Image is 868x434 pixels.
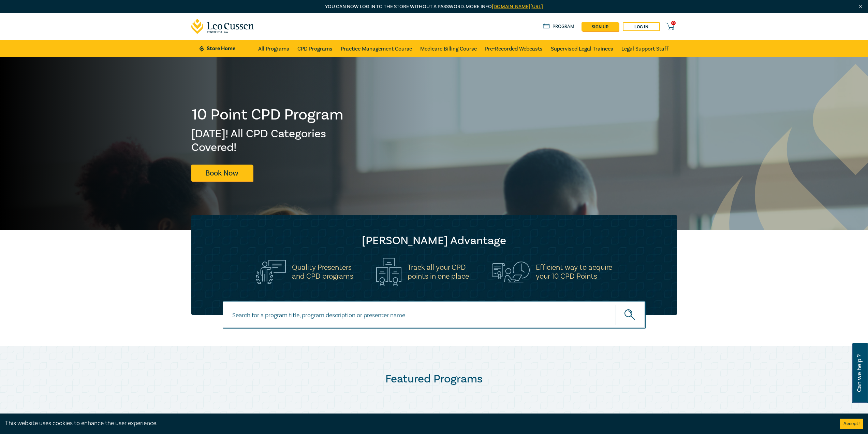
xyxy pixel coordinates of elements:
div: This website uses cookies to enhance the user experience. [5,419,830,428]
h2: [DATE]! All CPD Categories Covered! [191,127,344,154]
a: All Programs [258,40,289,57]
a: sign up [582,22,619,31]
img: Track all your CPD<br>points in one place [376,258,401,286]
input: Search for a program title, program description or presenter name [223,301,646,329]
a: Program [543,23,575,30]
a: Legal Support Staff [621,40,668,57]
button: Accept cookies [840,419,863,429]
img: Quality Presenters<br>and CPD programs [256,260,286,284]
span: Can we help ? [856,347,863,399]
a: Pre-Recorded Webcasts [485,40,543,57]
a: Practice Management Course [341,40,412,57]
span: 0 [671,21,676,25]
a: Book Now [191,165,253,181]
a: Store Home [200,45,247,52]
a: Medicare Billing Course [420,40,477,57]
a: Log in [623,22,660,31]
h2: Featured Programs [191,372,677,386]
h1: 10 Point CPD Program [191,106,344,124]
h2: [PERSON_NAME] Advantage [205,234,663,248]
p: You can now log in to the store without a password. More info [191,3,677,11]
h5: Quality Presenters and CPD programs [292,263,353,281]
a: [DOMAIN_NAME][URL] [492,3,543,10]
img: Efficient way to acquire<br>your 10 CPD Points [492,262,530,282]
a: Supervised Legal Trainees [551,40,613,57]
a: CPD Programs [297,40,333,57]
h5: Track all your CPD points in one place [408,263,469,281]
img: Close [858,4,864,10]
h5: Efficient way to acquire your 10 CPD Points [536,263,612,281]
